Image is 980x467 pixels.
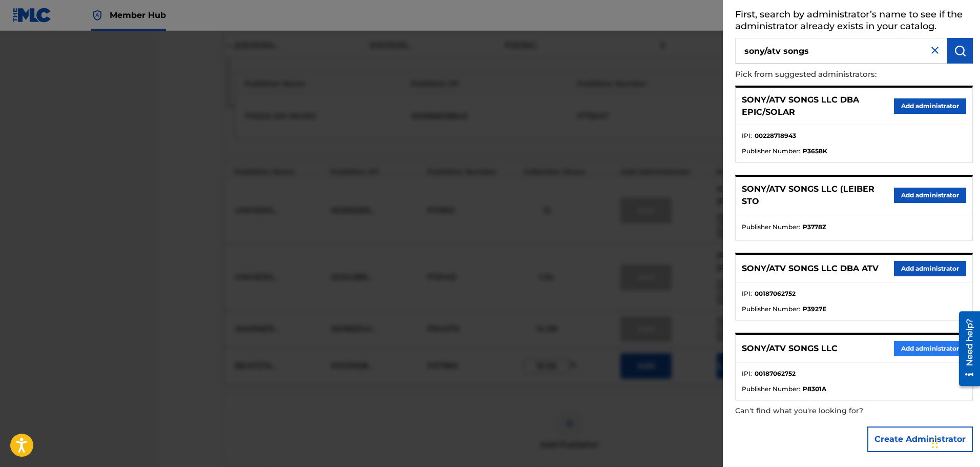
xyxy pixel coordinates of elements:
[803,304,826,314] strong: P3927E
[110,9,166,21] span: Member Hub
[12,8,52,23] img: MLC Logo
[735,400,914,421] p: Can't find what you're looking for?
[932,428,938,459] div: Drag
[894,98,966,114] button: Add administrator
[894,341,966,356] button: Add administrator
[929,44,941,56] img: close
[867,427,973,452] button: Create Administrator
[742,147,800,156] span: Publisher Number :
[755,369,796,378] strong: 00187062752
[91,9,103,22] img: Top Rightsholder
[803,222,826,232] strong: P3778Z
[803,147,827,156] strong: P3658K
[803,384,826,394] strong: P8301A
[951,307,980,390] iframe: Resource Center
[735,6,973,38] h5: First, search by administrator’s name to see if the administrator already exists in your catalog.
[735,64,914,86] p: Pick from suggested administrators:
[735,38,947,64] input: Search administrator’s name
[742,183,894,208] p: SONY/ATV SONGS LLC (LEIBER STO
[742,222,800,232] span: Publisher Number :
[742,131,752,140] span: IPI :
[742,369,752,378] span: IPI :
[742,262,879,275] p: SONY/ATV SONGS LLC DBA ATV
[755,131,796,140] strong: 00228718943
[894,188,966,203] button: Add administrator
[742,304,800,314] span: Publisher Number :
[742,342,838,355] p: SONY/ATV SONGS LLC
[742,289,752,298] span: IPI :
[742,94,894,118] p: SONY/ATV SONGS LLC DBA EPIC/SOLAR
[929,418,980,467] iframe: Chat Widget
[954,45,966,57] img: Search Works
[894,261,966,276] button: Add administrator
[742,384,800,394] span: Publisher Number :
[755,289,796,298] strong: 00187062752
